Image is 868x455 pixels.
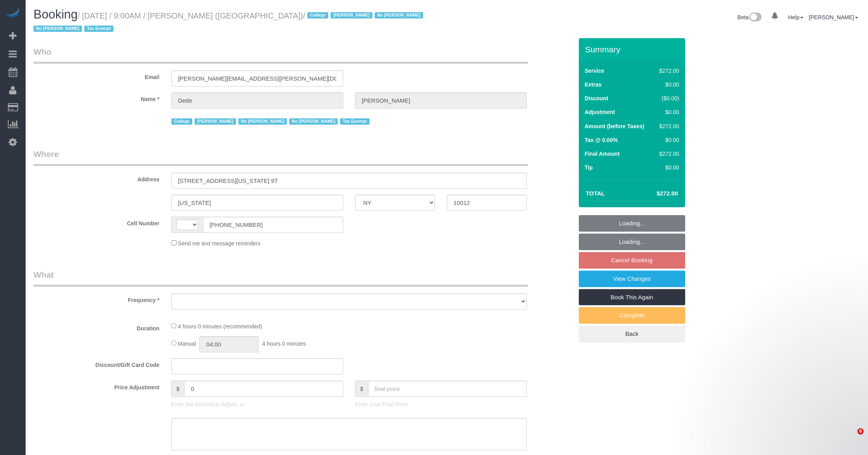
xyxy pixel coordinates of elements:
[355,381,368,397] span: $
[33,11,426,33] small: / [DATE] / 9:00AM / [PERSON_NAME] ([GEOGRAPHIC_DATA])
[171,381,184,397] span: $
[331,12,372,18] span: [PERSON_NAME]
[33,269,528,287] legend: What
[656,150,679,158] div: $272.00
[585,45,681,54] h3: Summary
[355,92,527,109] input: Last Name
[585,150,620,158] label: Final Amount
[28,322,165,332] label: Duration
[28,92,165,103] label: Name *
[656,164,679,171] div: $0.00
[738,14,762,20] a: Beta
[28,293,165,304] label: Frequency *
[33,148,528,166] legend: Where
[447,195,527,211] input: Zip Code
[307,12,328,18] span: College
[656,122,679,130] div: $272.00
[579,326,685,342] a: Back
[28,173,165,183] label: Address
[84,26,113,32] span: Tax Exempt
[178,240,260,247] span: Send me text message reminders
[340,118,369,125] span: Tax Exempt
[841,428,860,447] iframe: Intercom live chat
[749,13,762,23] img: New interface
[585,67,604,75] label: Service
[633,190,678,197] h4: $272.00
[171,70,343,87] input: Email
[178,323,262,330] span: 4 hours 0 minutes (recommended)
[656,67,679,75] div: $272.00
[857,428,864,435] span: 6
[585,122,644,130] label: Amount (before Taxes)
[585,136,618,144] label: Tax @ 0.00%
[171,195,343,211] input: City
[33,7,78,21] span: Booking
[28,358,165,369] label: Discount/Gift Card Code
[28,70,165,81] label: Email
[33,26,82,32] span: No [PERSON_NAME]
[579,271,685,287] a: View Changes
[586,190,605,197] strong: Total
[178,341,196,347] span: Manual
[28,381,165,391] label: Price Adjustment
[368,381,527,397] input: final price
[171,400,343,408] p: Enter the Amount to Adjust, or
[656,136,679,144] div: $0.00
[355,400,527,408] p: Enter your Final Price
[171,92,343,109] input: First Name
[28,217,165,227] label: Cell Number
[195,118,236,125] span: [PERSON_NAME]
[585,108,615,116] label: Adjustment
[5,8,20,19] img: Automaid Logo
[656,108,679,116] div: $0.00
[656,94,679,102] div: ($0.00)
[289,118,338,125] span: No [PERSON_NAME]
[656,81,679,88] div: $0.00
[809,14,858,20] a: [PERSON_NAME]
[375,12,423,18] span: No [PERSON_NAME]
[788,14,803,20] a: Help
[585,81,602,88] label: Extras
[585,164,593,171] label: Tip
[33,46,528,64] legend: Who
[579,289,685,306] a: Book This Again
[262,341,306,347] span: 4 hours 0 minutes
[585,94,608,102] label: Discount
[203,217,343,233] input: Cell Number
[238,118,287,125] span: No [PERSON_NAME]
[171,118,192,125] span: College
